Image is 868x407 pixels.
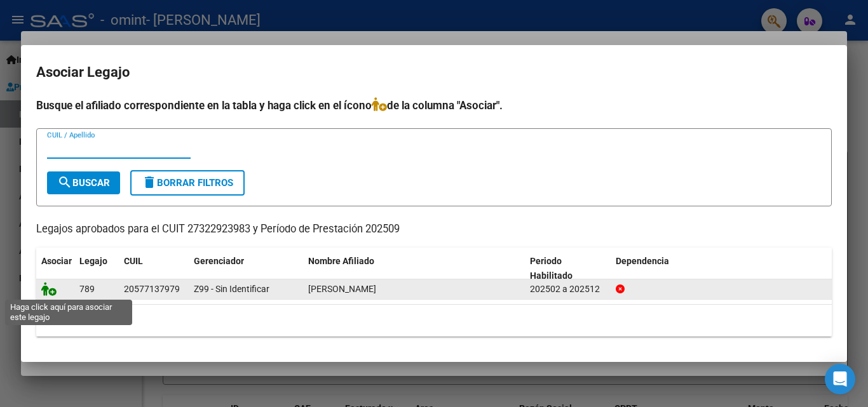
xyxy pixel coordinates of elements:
[303,248,525,290] datatable-header-cell: Nombre Afiliado
[142,175,157,190] mat-icon: delete
[79,284,95,294] span: 789
[616,256,669,266] span: Dependencia
[825,364,855,394] div: Open Intercom Messenger
[74,248,119,290] datatable-header-cell: Legajo
[36,222,832,237] p: Legajos aprobados para el CUIT 27322923983 y Período de Prestación 202509
[530,256,573,281] span: Periodo Habilitado
[57,177,110,189] span: Buscar
[194,256,244,266] span: Gerenciador
[57,175,72,190] mat-icon: search
[611,248,832,290] datatable-header-cell: Dependencia
[308,256,374,266] span: Nombre Afiliado
[41,256,72,266] span: Asociar
[130,170,245,196] button: Borrar Filtros
[124,282,180,297] div: 20577137979
[142,177,233,189] span: Borrar Filtros
[124,256,143,266] span: CUIL
[530,282,606,297] div: 202502 a 202512
[308,284,376,294] span: CAMMISULI GAMALERI STEFANO
[525,248,611,290] datatable-header-cell: Periodo Habilitado
[36,97,832,114] h4: Busque el afiliado correspondiente en la tabla y haga click en el ícono de la columna "Asociar".
[36,248,74,290] datatable-header-cell: Asociar
[194,284,269,294] span: Z99 - Sin Identificar
[47,171,120,194] button: Buscar
[79,256,107,266] span: Legajo
[36,305,832,337] div: 1 registros
[189,248,303,290] datatable-header-cell: Gerenciador
[36,60,832,84] h2: Asociar Legajo
[119,248,189,290] datatable-header-cell: CUIL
